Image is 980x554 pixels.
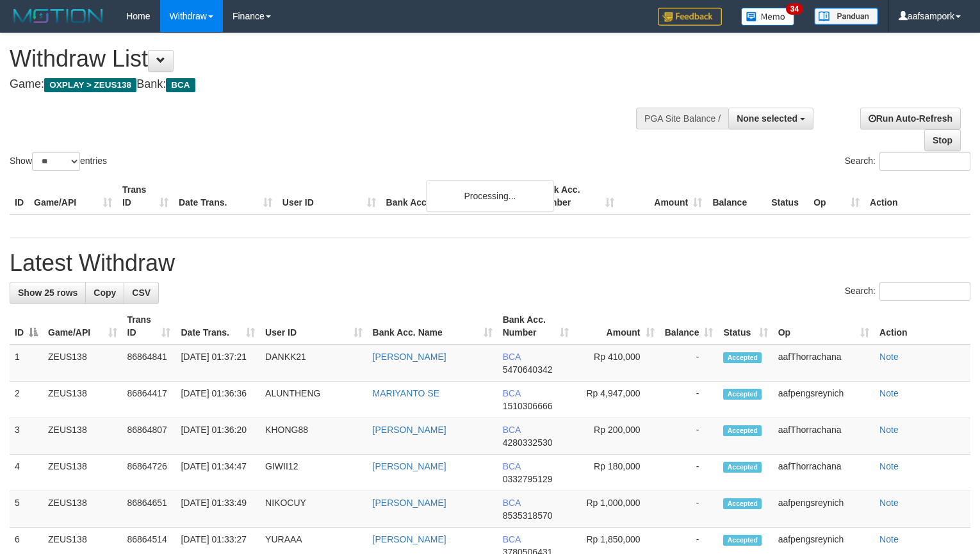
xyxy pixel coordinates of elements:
[122,308,176,345] th: Trans ID: activate to sort column ascending
[660,345,719,382] td: -
[773,418,874,455] td: aafThorrachana
[737,113,797,124] span: None selected
[373,425,446,435] a: [PERSON_NAME]
[773,455,874,491] td: aafThorrachana
[260,491,367,528] td: NIKOCUY
[723,462,762,473] span: Accepted
[773,491,874,528] td: aafpengsreynich
[773,382,874,418] td: aafpengsreynich
[124,282,159,304] a: CSV
[879,425,899,435] a: Note
[122,382,176,418] td: 86864417
[368,308,498,345] th: Bank Acc. Name: activate to sort column ascending
[860,108,961,129] a: Run Auto-Refresh
[619,178,707,215] th: Amount
[532,178,619,215] th: Bank Acc. Number
[10,152,107,171] label: Show entries
[574,455,659,491] td: Rp 180,000
[260,308,367,345] th: User ID: activate to sort column ascending
[660,308,719,345] th: Balance: activate to sort column ascending
[43,382,122,418] td: ZEUS138
[773,345,874,382] td: aafThorrachana
[260,455,367,491] td: GIWII12
[503,352,521,362] span: BCA
[381,178,532,215] th: Bank Acc. Name
[43,345,122,382] td: ZEUS138
[845,152,970,171] label: Search:
[574,382,659,418] td: Rp 4,947,000
[122,418,176,455] td: 86864807
[723,498,762,509] span: Accepted
[498,308,574,345] th: Bank Acc. Number: activate to sort column ascending
[122,491,176,528] td: 86864651
[260,345,367,382] td: DANKK21
[879,152,970,171] input: Search:
[176,418,260,455] td: [DATE] 01:36:20
[766,178,808,215] th: Status
[503,510,553,521] span: Copy 8535318570 to clipboard
[10,6,107,26] img: MOTION_logo.png
[122,345,176,382] td: 86864841
[723,389,762,400] span: Accepted
[43,455,122,491] td: ZEUS138
[658,8,722,26] img: Feedback.jpg
[707,178,766,215] th: Balance
[10,382,43,418] td: 2
[636,108,728,129] div: PGA Site Balance /
[94,288,116,298] span: Copy
[176,345,260,382] td: [DATE] 01:37:21
[32,152,80,171] select: Showentries
[879,388,899,398] a: Note
[18,288,78,298] span: Show 25 rows
[132,288,151,298] span: CSV
[924,129,961,151] a: Stop
[373,352,446,362] a: [PERSON_NAME]
[879,461,899,471] a: Note
[43,418,122,455] td: ZEUS138
[660,455,719,491] td: -
[503,364,553,375] span: Copy 5470640342 to clipboard
[879,534,899,544] a: Note
[260,382,367,418] td: ALUNTHENG
[574,491,659,528] td: Rp 1,000,000
[503,437,553,448] span: Copy 4280332530 to clipboard
[373,498,446,508] a: [PERSON_NAME]
[503,461,521,471] span: BCA
[166,78,195,92] span: BCA
[10,178,29,215] th: ID
[728,108,813,129] button: None selected
[373,461,446,471] a: [PERSON_NAME]
[786,3,803,15] span: 34
[808,178,865,215] th: Op
[260,418,367,455] td: KHONG88
[574,418,659,455] td: Rp 200,000
[10,345,43,382] td: 1
[43,308,122,345] th: Game/API: activate to sort column ascending
[503,388,521,398] span: BCA
[723,535,762,546] span: Accepted
[10,78,641,91] h4: Game: Bank:
[574,345,659,382] td: Rp 410,000
[176,308,260,345] th: Date Trans.: activate to sort column ascending
[574,308,659,345] th: Amount: activate to sort column ascending
[10,250,970,276] h1: Latest Withdraw
[10,491,43,528] td: 5
[43,491,122,528] td: ZEUS138
[10,282,86,304] a: Show 25 rows
[660,491,719,528] td: -
[503,474,553,484] span: Copy 0332795129 to clipboard
[29,178,117,215] th: Game/API
[660,382,719,418] td: -
[879,282,970,301] input: Search:
[176,455,260,491] td: [DATE] 01:34:47
[10,418,43,455] td: 3
[865,178,970,215] th: Action
[176,382,260,418] td: [DATE] 01:36:36
[44,78,136,92] span: OXPLAY > ZEUS138
[503,498,521,508] span: BCA
[503,401,553,411] span: Copy 1510306666 to clipboard
[10,46,641,72] h1: Withdraw List
[122,455,176,491] td: 86864726
[879,352,899,362] a: Note
[277,178,381,215] th: User ID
